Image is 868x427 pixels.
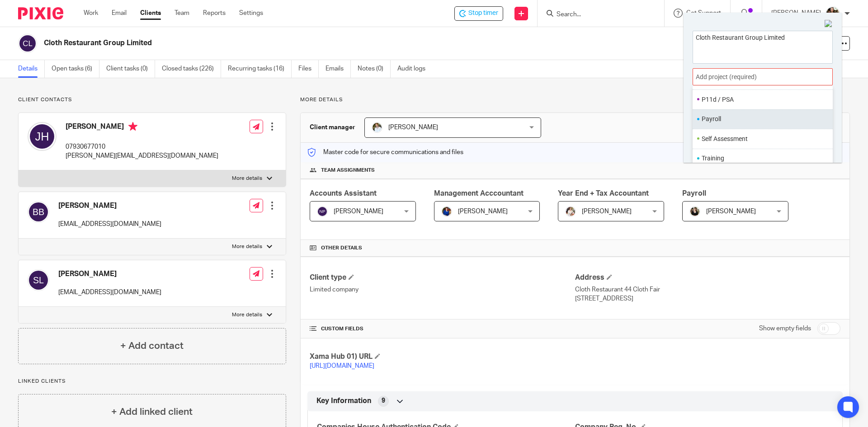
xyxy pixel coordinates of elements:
[162,60,221,78] a: Closed tasks (226)
[310,352,575,361] h4: Xama Hub 01) URL
[702,134,820,144] li: Self Assessment
[317,206,328,217] img: svg%3E
[18,7,63,19] img: Pixie
[558,190,649,197] span: Year End + Tax Accountant
[58,201,161,211] h4: [PERSON_NAME]
[316,396,371,406] span: Key Information
[310,123,355,132] h3: Client manager
[310,190,377,197] span: Accounts Assistant
[693,149,833,168] ul: Training
[820,93,830,105] li: Favorite
[325,60,351,78] a: Emails
[382,396,385,405] span: 9
[52,60,99,78] a: Open tasks (6)
[706,208,756,215] span: [PERSON_NAME]
[771,9,821,18] p: [PERSON_NAME]
[321,244,362,252] span: Other details
[397,60,432,78] a: Audit logs
[310,325,575,333] h4: CUSTOM FIELDS
[112,9,127,18] a: Email
[565,206,576,217] img: Kayleigh%20Henson.jpeg
[307,148,463,157] p: Master code for secure communications and files
[44,38,590,48] h2: Cloth Restaurant Group Limited
[18,378,286,385] p: Linked clients
[702,114,820,124] li: Payroll
[18,60,45,78] a: Details
[575,285,840,294] p: Cloth Restaurant 44 Cloth Fair
[58,220,161,229] p: [EMAIL_ADDRESS][DOMAIN_NAME]
[84,9,98,18] a: Work
[372,122,382,133] img: sarah-royle.jpg
[820,132,830,145] li: Favorite
[388,124,438,131] span: [PERSON_NAME]
[434,190,524,197] span: Management Acccountant
[228,60,292,78] a: Recurring tasks (16)
[18,34,37,53] img: svg%3E
[702,154,820,163] li: Training
[693,31,832,61] textarea: Cloth Restaurant Group Limited
[759,324,811,333] label: Show empty fields
[298,60,319,78] a: Files
[203,9,226,18] a: Reports
[693,109,833,129] ul: Payroll
[441,206,452,217] img: Nicole.jpeg
[58,269,161,279] h4: [PERSON_NAME]
[468,9,498,18] span: Stop timer
[28,201,49,223] img: svg%3E
[682,190,706,197] span: Payroll
[66,122,218,133] h4: [PERSON_NAME]
[18,96,286,103] p: Client contacts
[582,208,632,215] span: [PERSON_NAME]
[28,269,49,291] img: svg%3E
[310,273,575,282] h4: Client type
[321,167,375,174] span: Team assignments
[575,294,840,303] p: [STREET_ADDRESS]
[120,339,184,353] h4: + Add contact
[358,60,391,78] a: Notes (0)
[66,151,218,160] p: [PERSON_NAME][EMAIL_ADDRESS][DOMAIN_NAME]
[334,208,383,215] span: [PERSON_NAME]
[825,20,833,28] img: Close
[66,142,218,151] p: 07930677010
[140,9,161,18] a: Clients
[58,288,161,297] p: [EMAIL_ADDRESS][DOMAIN_NAME]
[693,129,833,148] ul: Self Assessment
[575,273,840,282] h4: Address
[820,113,830,125] li: Favorite
[106,60,155,78] a: Client tasks (0)
[310,363,374,369] a: [URL][DOMAIN_NAME]
[300,96,850,103] p: More details
[693,89,833,109] ul: P11d / PSA
[826,6,840,21] img: MaxAcc_Sep21_ElliDeanPhoto_030.jpg
[232,175,262,182] p: More details
[556,11,637,19] input: Search
[28,122,57,151] img: svg%3E
[111,405,193,419] h4: + Add linked client
[239,9,263,18] a: Settings
[175,9,189,18] a: Team
[686,10,721,16] span: Get Support
[128,122,137,131] i: Primary
[458,208,508,215] span: [PERSON_NAME]
[310,285,575,294] p: Limited company
[820,152,830,164] li: Favorite
[454,6,503,21] div: Cloth Restaurant Group Limited
[689,206,700,217] img: Helen%20Campbell.jpeg
[232,243,262,250] p: More details
[232,311,262,319] p: More details
[702,95,820,104] li: P11d / PSA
